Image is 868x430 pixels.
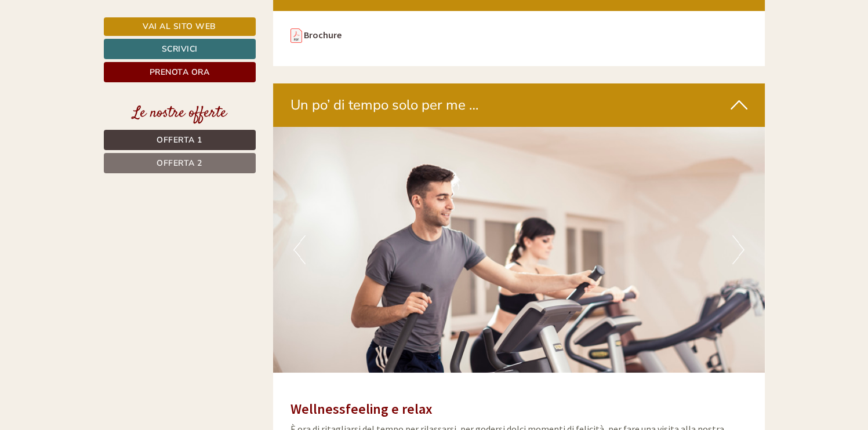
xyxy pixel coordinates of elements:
[104,103,256,124] div: Le nostre offerte
[290,400,433,418] strong: Wellnessfeeling e relax
[104,62,256,82] a: Prenota ora
[104,39,256,59] a: Scrivici
[398,305,457,326] button: Invia
[293,235,306,264] button: Previous
[104,17,256,36] a: Vai al sito web
[273,83,765,126] div: Un po’ di tempo solo per me …
[199,9,257,28] div: domenica
[732,235,744,264] button: Next
[9,31,176,67] div: Buon giorno, come possiamo aiutarla?
[304,29,342,41] a: Brochure
[157,158,202,169] span: Offerta 2
[17,34,170,43] div: [GEOGRAPHIC_DATA]
[17,56,170,64] small: 19:04
[157,134,202,145] span: Offerta 1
